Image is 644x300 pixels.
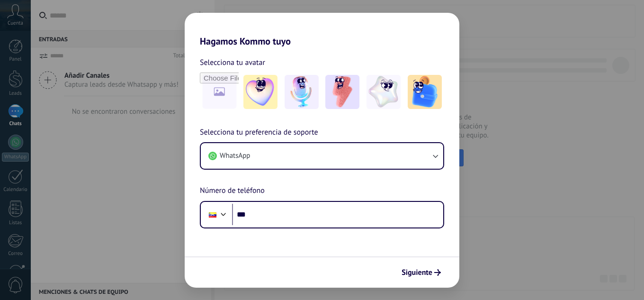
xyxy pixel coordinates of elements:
div: Venezuela: + 58 [204,205,222,225]
span: Siguiente [402,269,432,276]
span: Selecciona tu preferencia de soporte [200,127,318,139]
h2: Hagamos Kommo tuyo [185,13,459,47]
img: -2.jpeg [285,75,319,109]
span: Número de teléfono [200,185,265,197]
button: Siguiente [397,264,445,281]
button: WhatsApp [201,143,443,169]
span: Selecciona tu avatar [200,56,265,69]
img: -5.jpeg [408,75,442,109]
img: -3.jpeg [325,75,359,109]
img: -4.jpeg [367,75,401,109]
span: WhatsApp [220,151,250,161]
img: -1.jpeg [243,75,277,109]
